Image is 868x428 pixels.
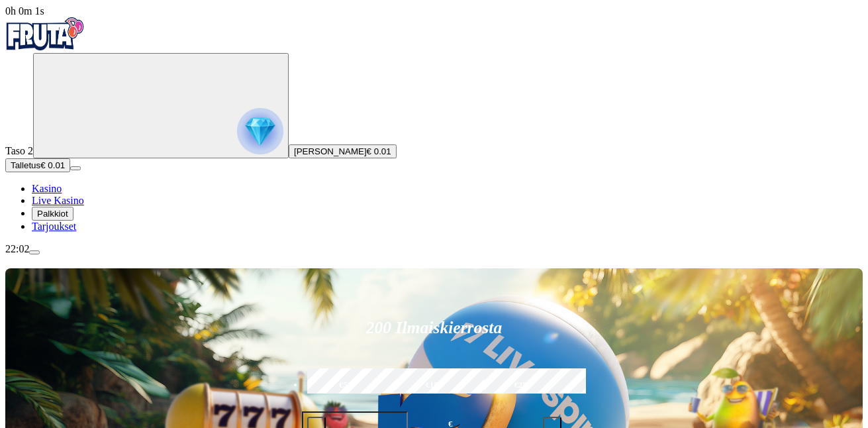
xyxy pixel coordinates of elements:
[5,158,70,172] button: Talletusplus icon€ 0.01
[33,53,289,158] button: reward progress
[32,195,84,206] a: Live Kasino
[289,144,397,158] button: [PERSON_NAME]€ 0.01
[5,145,33,156] span: Taso 2
[40,160,65,170] span: € 0.01
[237,108,283,154] img: reward progress
[5,17,863,233] nav: Primary
[32,207,73,221] button: Palkkiot
[304,366,387,405] label: €50
[29,250,40,254] button: menu
[367,146,391,156] span: € 0.01
[5,243,29,254] span: 22:02
[32,183,62,194] a: Kasino
[5,183,863,233] nav: Main menu
[70,166,81,170] button: menu
[5,5,44,17] span: user session time
[32,221,76,232] a: Tarjoukset
[481,366,564,405] label: €250
[11,160,40,170] span: Talletus
[392,366,475,405] label: €150
[294,146,367,156] span: [PERSON_NAME]
[37,209,68,219] span: Palkkiot
[5,41,85,52] a: Fruta
[5,17,85,50] img: Fruta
